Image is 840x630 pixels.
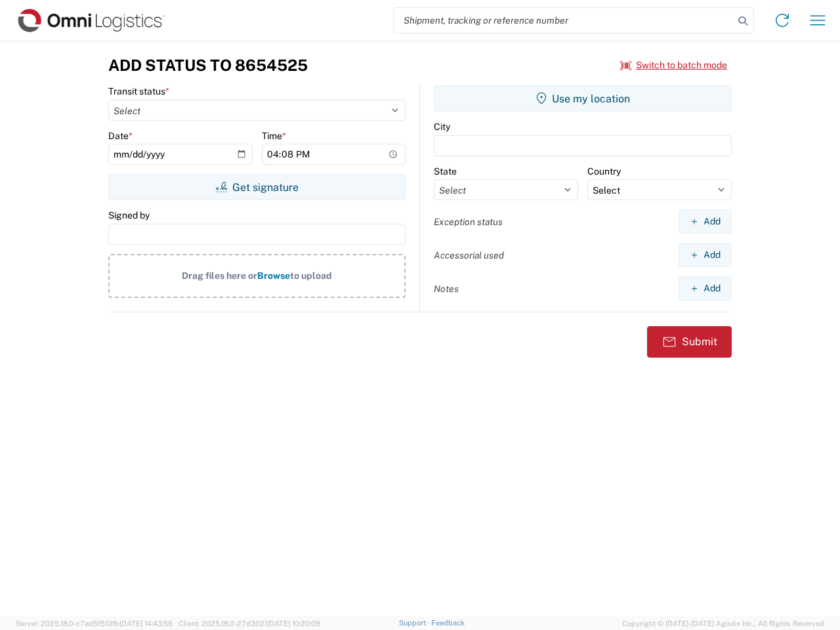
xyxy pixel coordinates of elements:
[290,270,332,281] span: to upload
[119,619,173,627] span: [DATE] 14:43:55
[434,249,504,261] label: Accessorial used
[679,276,732,301] button: Add
[679,243,732,267] button: Add
[257,270,290,281] span: Browse
[434,121,450,133] label: City
[262,130,286,142] label: Time
[108,130,133,142] label: Date
[182,270,257,281] span: Drag files here or
[622,618,824,629] span: Copyright © [DATE]-[DATE] Agistix Inc., All Rights Reserved
[434,283,459,295] label: Notes
[399,619,432,627] a: Support
[108,85,169,97] label: Transit status
[434,165,457,177] label: State
[434,85,732,112] button: Use my location
[620,54,727,76] button: Switch to batch mode
[434,216,503,228] label: Exception status
[679,209,732,234] button: Add
[108,174,406,200] button: Get signature
[587,165,621,177] label: Country
[178,619,320,627] span: Client: 2025.18.0-27d3021
[267,619,320,627] span: [DATE] 10:20:09
[431,619,465,627] a: Feedback
[108,209,150,221] label: Signed by
[108,56,308,75] h3: Add Status to 8654525
[394,8,734,33] input: Shipment, tracking or reference number
[647,326,732,358] button: Submit
[16,619,173,627] span: Server: 2025.18.0-c7ad5f513fb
